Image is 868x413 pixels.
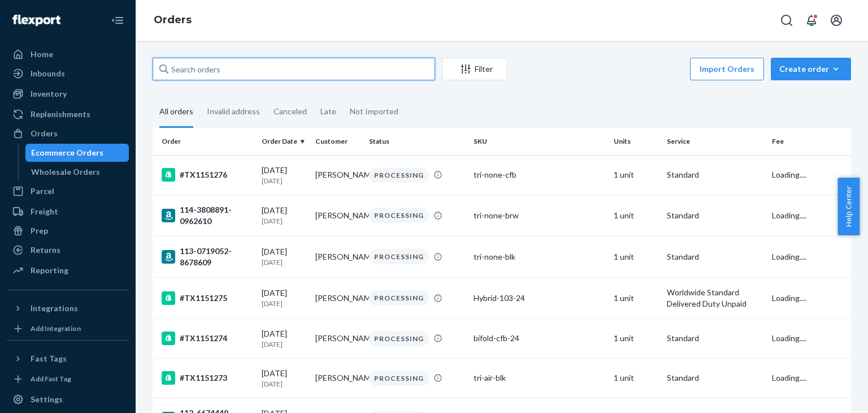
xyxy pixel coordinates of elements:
[767,195,851,236] td: Loading....
[767,358,851,398] td: Loading....
[31,394,63,405] div: Settings
[12,15,60,26] img: Flexport logo
[7,45,129,63] a: Home
[162,168,253,182] div: #TX1151276
[31,49,53,60] div: Home
[262,379,306,389] p: [DATE]
[262,299,306,308] p: [DATE]
[800,9,823,32] button: Open notifications
[609,236,663,277] td: 1 unit
[442,63,507,75] div: Filter
[31,265,68,276] div: Reporting
[25,144,129,162] a: Ecommerce Orders
[609,277,663,319] td: 1 unit
[771,58,851,80] button: Create order
[31,353,67,364] div: Fast Tags
[311,277,364,319] td: [PERSON_NAME]
[311,236,364,277] td: [PERSON_NAME]
[7,299,129,317] button: Integrations
[369,290,429,306] div: PROCESSING
[31,186,54,197] div: Parcel
[262,246,306,267] div: [DATE]
[767,236,851,277] td: Loading....
[779,63,843,75] div: Create order
[7,105,129,123] a: Replenishments
[311,319,364,358] td: [PERSON_NAME]
[474,169,604,180] div: tri-none-cfb
[7,322,129,335] a: Add Integration
[369,208,429,223] div: PROCESSING
[369,167,429,183] div: PROCESSING
[474,210,604,221] div: tri-none-brw
[145,4,201,37] ol: breadcrumbs
[162,204,253,227] div: 114-3808891-0962610
[320,97,336,126] div: Late
[154,14,192,26] a: Orders
[162,291,253,305] div: #TX1151275
[825,9,848,32] button: Open account menu
[31,68,65,79] div: Inbounds
[7,124,129,143] a: Orders
[31,303,78,314] div: Integrations
[369,331,429,346] div: PROCESSING
[7,182,129,200] a: Parcel
[262,257,306,267] p: [DATE]
[31,225,48,236] div: Prep
[162,332,253,345] div: #TX1151274
[775,9,798,32] button: Open Search Box
[667,333,762,344] p: Standard
[609,155,663,195] td: 1 unit
[262,328,306,349] div: [DATE]
[667,287,762,309] p: Worldwide Standard Delivered Duty Unpaid
[153,58,435,80] input: Search orders
[690,58,764,80] button: Import Orders
[106,9,129,32] button: Close Navigation
[7,203,129,221] a: Freight
[31,147,103,158] div: Ecommerce Orders
[7,350,129,368] button: Fast Tags
[262,287,306,308] div: [DATE]
[350,97,398,126] div: Not Imported
[767,277,851,319] td: Loading....
[667,169,762,180] p: Standard
[7,372,129,386] a: Add Fast Tag
[311,358,364,398] td: [PERSON_NAME]
[262,165,306,186] div: [DATE]
[311,195,364,236] td: [PERSON_NAME]
[31,128,58,139] div: Orders
[369,371,429,386] div: PROCESSING
[31,374,71,384] div: Add Fast Tag
[262,176,306,186] p: [DATE]
[474,292,604,304] div: Hybrid-103-24
[153,128,257,155] th: Order
[311,155,364,195] td: [PERSON_NAME]
[262,339,306,349] p: [DATE]
[837,178,860,235] span: Help Center
[7,390,129,408] a: Settings
[474,251,604,263] div: tri-none-blk
[31,206,58,217] div: Freight
[159,97,193,128] div: All orders
[274,97,307,126] div: Canceled
[469,128,609,155] th: SKU
[31,324,81,333] div: Add Integration
[31,244,60,256] div: Returns
[31,166,100,178] div: Wholesale Orders
[257,128,311,155] th: Order Date
[442,58,507,80] button: Filter
[767,319,851,358] td: Loading....
[7,241,129,259] a: Returns
[315,136,360,146] div: Customer
[31,88,67,100] div: Inventory
[667,251,762,263] p: Standard
[7,64,129,83] a: Inbounds
[667,372,762,384] p: Standard
[7,261,129,279] a: Reporting
[609,358,663,398] td: 1 unit
[369,249,429,264] div: PROCESSING
[7,85,129,103] a: Inventory
[162,371,253,385] div: #TX1151273
[262,205,306,226] div: [DATE]
[474,333,604,344] div: bifold-cfb-24
[25,163,129,181] a: Wholesale Orders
